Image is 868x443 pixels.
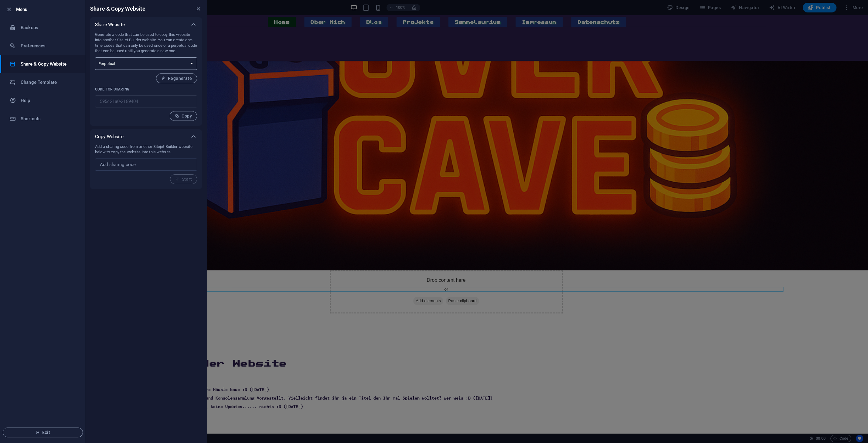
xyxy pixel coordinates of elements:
div: Copy Website [90,129,202,144]
span: Paste clipboard [421,281,455,290]
button: close [195,5,202,12]
h6: Share & Copy Website [90,5,145,12]
div: Share Website [90,17,202,32]
h6: Help [21,97,77,104]
p: Code for sharing [95,87,197,92]
input: Add sharing code [95,158,197,171]
h6: Preferences [21,42,77,49]
span: Add elements [389,281,419,290]
a: Help [0,91,85,110]
button: Regenerate [156,73,197,83]
span: Regenerate [161,76,192,81]
button: Exit [3,428,83,437]
p: Generate a code that can be used to copy this website into another Sitejet Builder website. You c... [95,32,197,54]
h6: Shortcuts [21,115,77,122]
h6: Menu [16,6,80,13]
span: Copy [175,114,192,118]
p: Add a sharing code from another Sitejet Builder website below to copy the website into this website. [95,144,197,155]
span: Exit [8,430,78,435]
div: Drop content here [305,255,539,298]
p: Copy Website [95,134,124,140]
h6: Change Template [21,79,77,86]
h6: Share & Copy Website [21,60,77,68]
p: Share Website [95,22,125,28]
button: Copy [170,111,197,121]
h6: Backups [21,24,77,31]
